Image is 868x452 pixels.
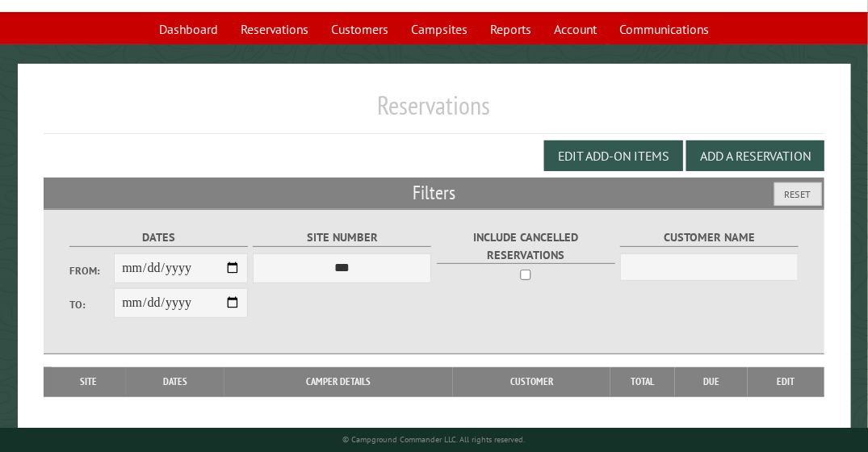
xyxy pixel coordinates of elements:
[69,297,114,312] label: To:
[620,228,799,247] label: Customer Name
[231,14,318,44] a: Reservations
[69,228,248,247] label: Dates
[686,140,824,171] button: Add a Reservation
[126,367,224,396] th: Dates
[69,263,114,278] label: From:
[253,228,431,247] label: Site Number
[453,367,611,396] th: Customer
[748,367,825,396] th: Edit
[149,14,228,44] a: Dashboard
[224,367,453,396] th: Camper Details
[52,367,126,396] th: Site
[44,90,825,134] h1: Reservations
[401,14,477,44] a: Campsites
[610,367,675,396] th: Total
[774,182,822,206] button: Reset
[610,14,719,44] a: Communications
[480,14,541,44] a: Reports
[44,178,825,208] h2: Filters
[437,228,615,264] label: Include Cancelled Reservations
[675,367,747,396] th: Due
[544,140,683,171] button: Edit Add-on Items
[544,14,606,44] a: Account
[343,434,526,445] small: © Campground Commander LLC. All rights reserved.
[321,14,398,44] a: Customers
